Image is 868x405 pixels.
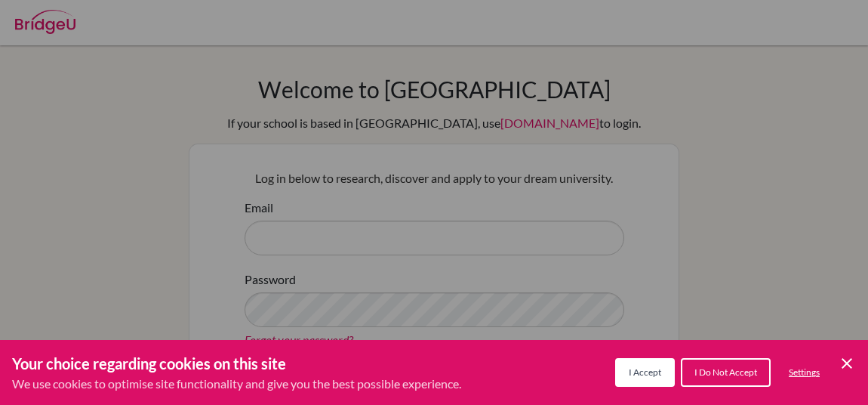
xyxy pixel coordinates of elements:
button: I Accept [615,358,675,387]
span: Settings [789,366,820,378]
button: Settings [777,360,832,385]
span: I Accept [629,366,661,378]
span: I Do Not Accept [694,366,757,378]
button: Save and close [838,354,856,373]
p: We use cookies to optimise site functionality and give you the best possible experience. [12,375,461,393]
h3: Your choice regarding cookies on this site [12,352,461,375]
button: I Do Not Accept [681,358,771,387]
